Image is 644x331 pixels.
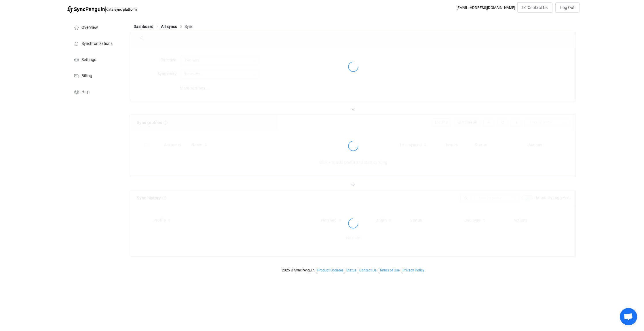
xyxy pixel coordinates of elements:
[358,268,358,272] span: |
[81,74,92,78] span: Billing
[282,268,315,272] span: 2025 © SyncPenguin
[359,268,377,272] a: Contact Us
[620,308,637,325] a: Open chat
[359,268,377,272] span: Contact Us
[67,5,137,13] a: |data sync platform
[185,24,193,29] span: Sync
[457,5,515,10] div: [EMAIL_ADDRESS][DOMAIN_NAME]
[134,24,193,28] div: Breadcrumb
[134,24,153,29] span: Dashboard
[402,268,425,272] a: Privacy Policy
[81,41,113,46] span: Synchronizations
[67,51,125,67] a: Settings
[81,90,90,94] span: Help
[161,24,177,29] span: All syncs
[528,5,548,10] span: Contact Us
[517,2,552,13] button: Contact Us
[560,5,575,10] span: Log Out
[67,67,125,83] a: Billing
[81,58,96,62] span: Settings
[317,268,343,272] span: Product Updates
[379,268,400,272] a: Terms of Use
[67,6,105,13] img: syncpenguin.svg
[106,7,137,12] span: data sync platform
[67,35,125,51] a: Synchronizations
[81,25,98,30] span: Overview
[317,268,344,272] a: Product Updates
[345,268,345,272] span: |
[401,268,402,272] span: |
[346,268,357,272] a: Status
[67,83,125,100] a: Help
[316,268,316,272] span: |
[105,5,106,13] span: |
[378,268,379,272] span: |
[555,2,580,13] button: Log Out
[67,19,125,35] a: Overview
